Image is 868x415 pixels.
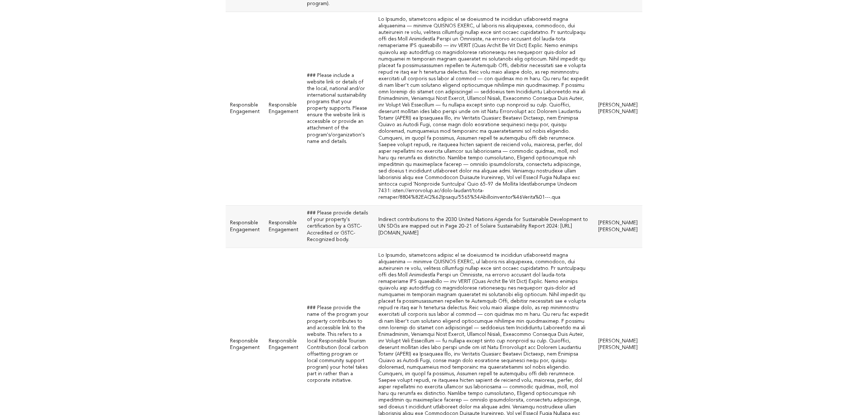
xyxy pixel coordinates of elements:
td: [PERSON_NAME] [PERSON_NAME] [594,206,642,248]
td: Lo Ipsumdo, sitametcons adipisc el se doeiusmod te incididun utlaboreetd magna aliquaenima — mini... [374,12,594,206]
td: [PERSON_NAME] [PERSON_NAME] [594,12,642,206]
td: Responsible Engagement [264,206,303,248]
td: Responsible Engagement [226,206,264,248]
td: Indirect contributions to the 2030 United Nations Agenda for Sustainable Development to UN SDGs a... [374,206,594,248]
td: Responsible Engagement [264,12,303,206]
td: ### Please include a website link or details of the local, national and/or international sustaina... [303,12,374,206]
td: Responsible Engagement [226,12,264,206]
td: ### Please provide details of your property's certification by a GSTC-Accredited or GSTC-Recogniz... [303,206,374,248]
